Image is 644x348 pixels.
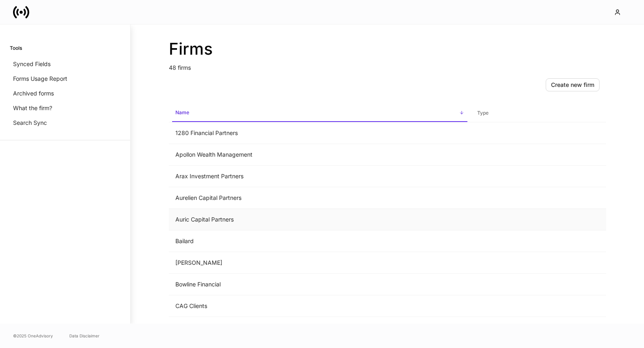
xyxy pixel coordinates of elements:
[169,122,471,144] td: 1280 Financial Partners
[169,144,471,166] td: Apollon Wealth Management
[10,57,120,71] a: Synced Fields
[172,104,467,122] span: Name
[169,317,471,339] td: Canopy Wealth
[169,39,606,59] h2: Firms
[169,295,471,317] td: CAG Clients
[169,231,471,252] td: Bailard
[10,71,120,86] a: Forms Usage Report
[169,209,471,231] td: Auric Capital Partners
[13,119,47,127] p: Search Sync
[169,252,471,274] td: [PERSON_NAME]
[474,105,603,122] span: Type
[13,104,52,112] p: What the firm?
[13,89,54,98] p: Archived forms
[13,332,53,339] span: © 2025 OneAdvisory
[169,274,471,295] td: Bowline Financial
[10,101,120,115] a: What the firm?
[69,332,100,339] a: Data Disclaimer
[10,44,22,52] h6: Tools
[551,81,594,89] div: Create new firm
[10,86,120,101] a: Archived forms
[10,115,120,130] a: Search Sync
[13,75,67,83] p: Forms Usage Report
[13,60,51,68] p: Synced Fields
[477,109,489,117] h6: Type
[169,187,471,209] td: Aurelien Capital Partners
[169,59,606,72] p: 48 firms
[175,109,189,116] h6: Name
[546,78,600,91] button: Create new firm
[169,166,471,187] td: Arax Investment Partners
